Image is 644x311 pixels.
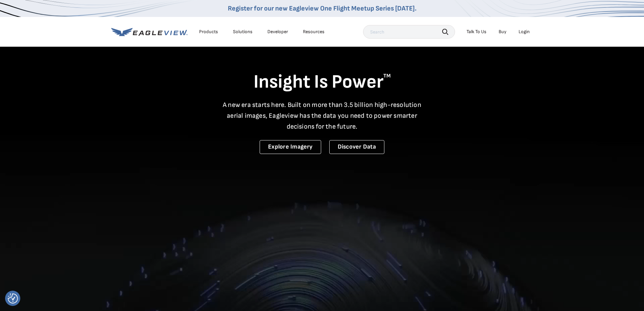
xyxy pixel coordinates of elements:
a: Developer [267,29,288,35]
h1: Insight Is Power [111,70,533,94]
div: Resources [303,29,325,35]
img: Revisit consent button [8,293,18,304]
a: Discover Data [329,140,384,154]
a: Register for our new Eagleview One Flight Meetup Series [DATE]. [228,4,416,13]
p: A new era starts here. Built on more than 3.5 billion high-resolution aerial images, Eagleview ha... [219,99,426,132]
a: Buy [499,29,506,35]
sup: TM [383,73,391,79]
button: Consent Preferences [8,293,18,304]
a: Explore Imagery [260,140,321,154]
div: Login [519,29,530,35]
div: Products [199,29,218,35]
div: Talk To Us [467,29,486,35]
div: Solutions [233,29,253,35]
input: Search [363,25,455,39]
